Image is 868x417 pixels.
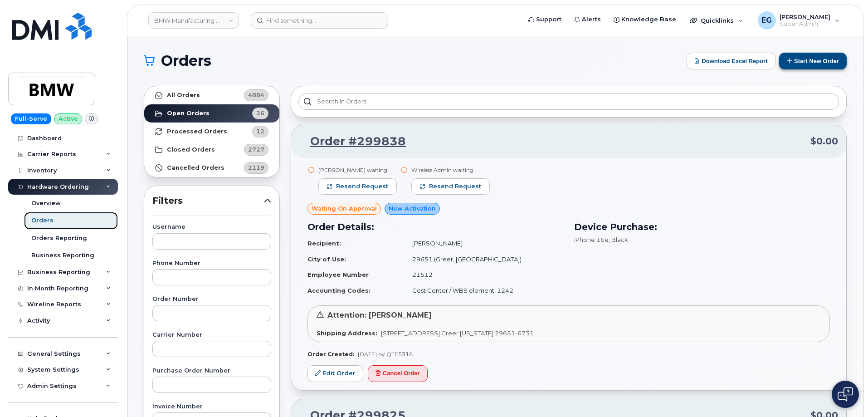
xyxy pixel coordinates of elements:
span: , Black [609,236,628,243]
a: Cancelled Orders2119 [144,159,279,177]
button: Resend request [411,178,490,195]
strong: Employee Number [307,271,369,278]
strong: Processed Orders [167,128,227,135]
span: New Activation [389,204,436,213]
label: Invoice Number [152,404,271,410]
span: Orders [161,54,211,68]
strong: All Orders [167,92,200,99]
div: Wireless Admin waiting [411,166,490,174]
label: Purchase Order Number [152,368,271,374]
h3: Order Details: [307,220,563,234]
span: [STREET_ADDRESS] Greer [US_STATE] 29651-6731 [381,329,534,337]
label: Username [152,224,271,230]
strong: Closed Orders [167,146,215,153]
strong: Shipping Address: [317,329,377,337]
span: 2119 [248,163,264,172]
button: Cancel Order [368,365,428,382]
input: Search in orders [298,93,839,110]
button: Download Excel Report [687,53,775,69]
button: Start New Order [779,53,847,69]
h3: Device Purchase: [574,220,830,234]
span: $0.00 [810,135,838,148]
a: Closed Orders2727 [144,141,279,159]
span: 4884 [248,91,264,99]
span: 12 [256,127,264,136]
span: Waiting On Approval [312,204,377,213]
a: Open Orders26 [144,104,279,123]
span: 2727 [248,145,264,154]
strong: Accounting Codes: [307,287,371,294]
td: [PERSON_NAME] [404,235,563,251]
span: iPhone 16e [574,236,609,243]
span: Resend request [336,182,388,191]
strong: Open Orders [167,110,210,117]
img: Open chat [838,387,853,402]
button: Resend request [318,178,397,195]
label: Order Number [152,296,271,302]
span: [DATE] by QTE5316 [358,351,413,358]
a: Processed Orders12 [144,123,279,141]
td: Cost Center / WBS element: 1242 [404,283,563,299]
td: 29651 (Greer, [GEOGRAPHIC_DATA]) [404,251,563,267]
span: Resend request [429,182,481,191]
a: All Orders4884 [144,86,279,104]
label: Carrier Number [152,332,271,338]
strong: City of Use: [307,255,346,263]
a: Edit Order [307,365,363,382]
strong: Order Created: [307,351,354,358]
a: Order #299838 [299,133,406,150]
span: 26 [256,109,264,118]
div: [PERSON_NAME] waiting [318,166,397,174]
td: 21512 [404,267,563,283]
span: Filters [152,194,264,207]
label: Phone Number [152,260,271,266]
span: Attention: [PERSON_NAME] [327,311,432,319]
strong: Recipient: [307,240,341,247]
strong: Cancelled Orders [167,164,224,172]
